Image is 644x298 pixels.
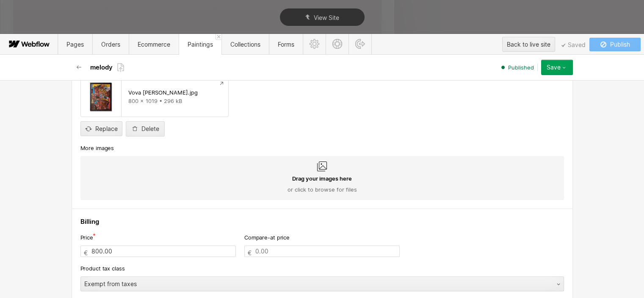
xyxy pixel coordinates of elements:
button: Back to live site [502,37,555,52]
div: Delete [141,125,159,132]
span: Ecommerce [138,41,170,48]
a: Close 'Paintings' tab [216,34,221,40]
div: Exempt from taxes [81,277,547,291]
div: € [80,245,91,260]
span: Product tax class [80,265,125,272]
h2: melody [90,63,113,72]
span: Published [508,64,534,71]
span: Pages [66,41,84,48]
span: or click to browse for files [287,186,357,193]
div: Back to live site [507,38,550,51]
button: Publish [589,38,641,51]
button: Save [541,60,573,75]
div: Save [547,64,561,71]
img: 67e9a7794b6f97726766bfdd_Vova%20Titov%20Melody-p-130x130q80.jpg [86,82,116,111]
h4: Billing [80,217,564,226]
span: Saved [561,43,586,47]
span: Forms [278,41,294,48]
div: 800 x 1019 • 296 kB [128,97,221,104]
span: Orders [101,41,120,48]
div: € [244,245,255,260]
span: Collections [230,41,260,48]
span: View Site [314,14,339,21]
input: 0.00 [244,245,400,257]
span: Price [80,234,93,241]
div: Vova [PERSON_NAME].jpg [128,89,198,96]
span: Compare-at price [244,234,290,241]
span: Paintings [188,41,213,48]
div: Publish [600,38,630,51]
span: More images [80,144,114,152]
button: Delete [126,121,165,136]
span: Drag your images here [292,175,352,182]
a: Preview file [215,77,228,90]
input: 0.00 [80,245,236,257]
